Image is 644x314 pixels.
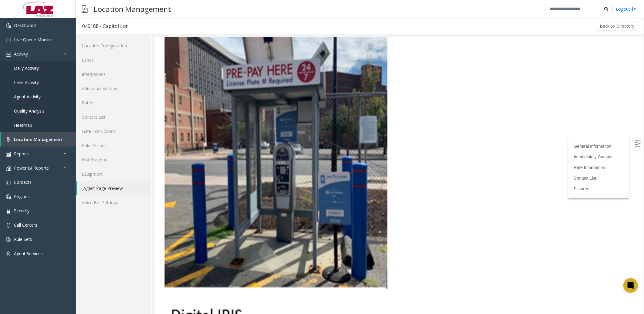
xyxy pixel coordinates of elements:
img: 'icon' [6,23,11,28]
a: Pictures [419,149,435,154]
button: Back to Directory [596,22,638,31]
img: pageIcon [82,2,88,16]
span: Power BI Reports [14,165,49,171]
a: Location Configuration [76,39,151,53]
img: 'icon' [6,137,11,142]
span: Activity [14,51,28,57]
span: Agent Activity [14,94,41,100]
span: Contacts [14,179,32,185]
span: Live Queue Monitor [14,37,53,42]
span: Regions [14,194,30,199]
a: Agent Page Preview [77,181,151,195]
span: Lane Activity [14,79,39,85]
span: Rule Sets [14,236,32,242]
a: Location Management [1,132,76,147]
img: 'icon' [6,237,11,242]
a: Rates [76,96,151,110]
a: Additional Settings [76,81,151,96]
span: Quality Analysis [14,108,45,114]
a: Integrations [76,67,151,81]
span: Reports [14,151,29,157]
img: 'icon' [6,52,11,57]
a: Rules/Issues [76,138,151,153]
img: 'icon' [6,194,11,199]
a: Logout [616,6,636,12]
img: 'icon' [6,223,11,228]
span: Agent Services [14,251,43,256]
span: Security [14,208,29,214]
img: 'icon' [6,252,11,256]
a: Contact List [419,139,442,143]
img: 'icon' [6,152,11,157]
a: Immediately Contact [419,117,458,122]
a: Gate Instructions [76,124,151,138]
span: Location Management [14,137,62,142]
a: Rate Information [419,128,451,133]
img: 'icon' [6,209,11,214]
img: logout [632,6,636,12]
a: Equipment [76,167,151,181]
a: Contact List [76,110,151,124]
span: Daily Activity [14,65,39,71]
img: 'icon' [6,180,11,185]
img: 'icon' [6,166,11,171]
a: Lanes [76,53,151,67]
img: Open/Close Sidebar Menu [480,103,486,110]
span: Heatmap [14,122,32,128]
div: 040188 - Capitol Lot [82,22,128,30]
img: 'icon' [6,38,11,42]
span: Dashboard [14,22,36,28]
a: Notifications [76,153,151,167]
a: General Information [419,107,457,112]
h3: Location Management [91,2,174,16]
a: Voice Bot Settings [76,195,151,210]
span: Call Centers [14,222,37,228]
